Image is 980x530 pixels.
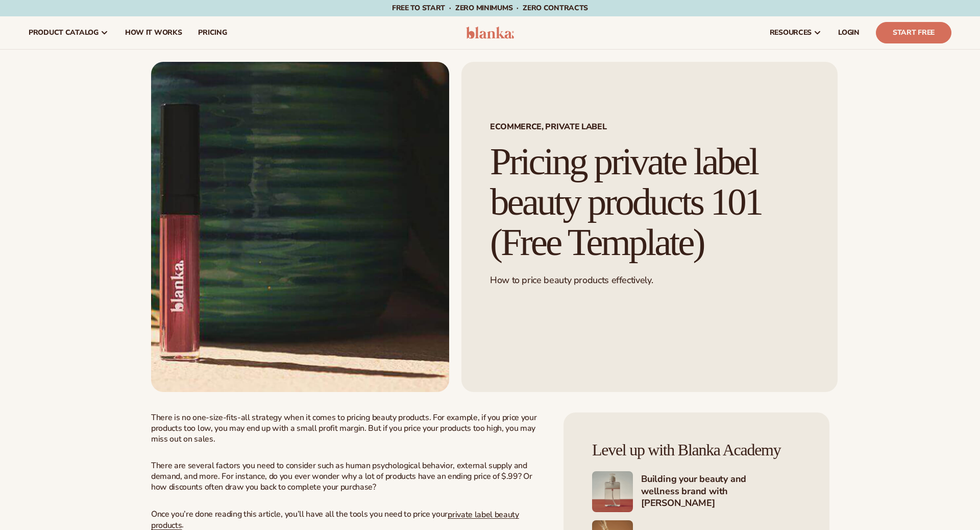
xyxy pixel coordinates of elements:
a: product catalog [20,16,117,49]
h4: Level up with Blanka Academy [592,441,801,459]
a: LOGIN [830,16,868,49]
span: pricing [198,29,227,37]
span: How to price beauty products effectively. [490,274,653,286]
p: There is no one-size-fits-all strategy when it comes to pricing beauty products. For example, if ... [151,412,544,444]
a: Start Free [876,22,951,43]
img: logo [466,27,514,39]
p: There are several factors you need to consider such as human psychological behavior, external sup... [151,460,544,492]
a: u [508,509,512,520]
a: private label bea [448,509,508,520]
a: pricing [190,16,235,49]
span: How It Works [125,29,182,37]
a: Shopify Image 5 Building your beauty and wellness brand with [PERSON_NAME] [592,471,801,512]
span: product catalog [29,29,99,37]
img: A sleek Blanka lip gloss displayed outdoors against a vibrant green vase, surrounded by natural l... [151,62,449,392]
span: resources [770,29,812,37]
span: LOGIN [838,29,860,37]
span: Ecommerce, Private Label [490,123,809,131]
h4: Building your beauty and wellness brand with [PERSON_NAME] [641,473,801,510]
a: resources [762,16,830,49]
img: Shopify Image 5 [592,471,633,512]
h1: Pricing private label beauty products 101 (Free Template) [490,142,809,262]
a: How It Works [117,16,190,49]
span: Free to start · ZERO minimums · ZERO contracts [392,3,588,13]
